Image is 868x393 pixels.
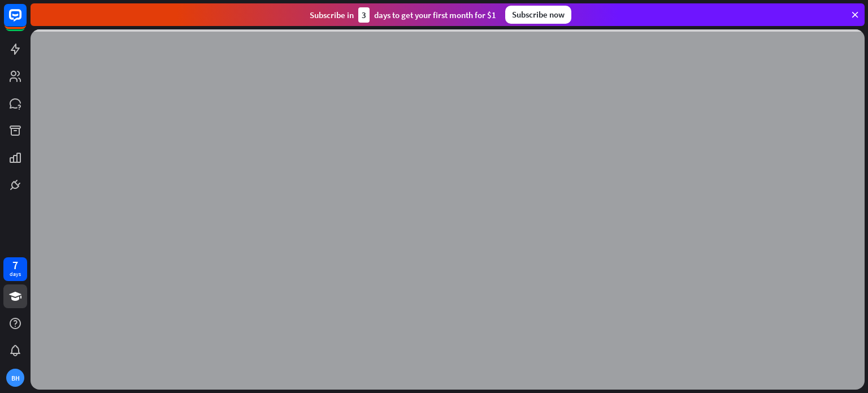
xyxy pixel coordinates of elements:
div: BH [6,369,24,387]
a: 7 days [3,257,27,281]
div: days [10,270,21,278]
div: 3 [358,7,370,23]
div: Subscribe now [505,6,571,24]
div: 7 [12,260,18,270]
div: Subscribe in days to get your first month for $1 [310,7,496,23]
